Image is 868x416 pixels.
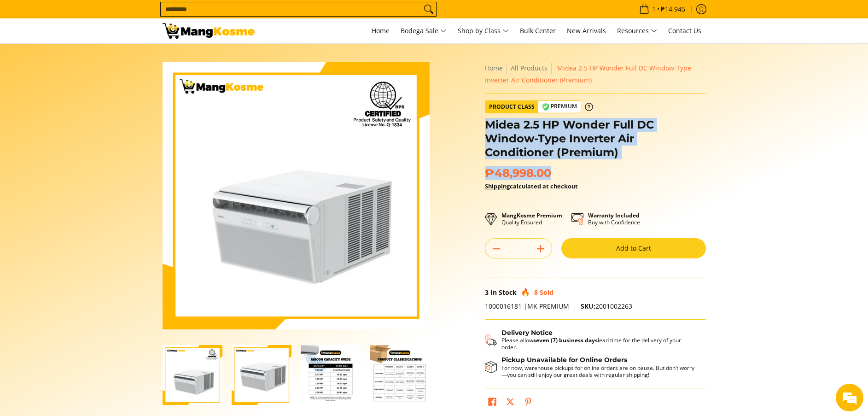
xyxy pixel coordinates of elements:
button: Add [530,241,552,256]
span: ₱14,945 [659,6,687,12]
span: New Arrivals [567,26,606,35]
span: In Stock [490,288,517,297]
a: Home [485,64,503,72]
a: Bulk Center [515,18,560,43]
strong: seven (7) business days [533,336,598,344]
a: Product Class Premium [485,100,593,113]
span: Home [372,26,390,35]
strong: Warranty Included [588,211,640,219]
span: Shop by Class [458,25,509,37]
span: Midea 2.5 HP Wonder Full DC Window-Type Inverter Air Conditioner (Premium) [485,64,691,84]
p: For now, warehouse pickups for online orders are on pause. But don’t worry—you can still enjoy ou... [501,364,697,378]
a: Bodega Sale [396,18,451,43]
span: 2001002263 [581,302,632,311]
span: Contact Us [668,26,701,35]
strong: calculated at checkout [485,182,578,190]
span: 1 [651,6,657,12]
strong: Delivery Notice [501,328,553,337]
span: SKU: [581,302,595,311]
span: Resources [617,25,657,37]
a: Home [367,18,394,43]
img: Midea 2.5 HP Wonder Full DC Window-Type Inverter Air Conditioner (Premium)-4 [370,345,430,405]
span: Premium [538,101,581,112]
span: • [636,4,688,14]
p: Please allow lead time for the delivery of your order. [501,337,697,351]
img: Midea Wonder 2.5 HP Window-Type Inverter Aircon l Mang Kosme [163,23,255,39]
strong: Pickup Unavailable for Online Orders [501,356,627,364]
a: All Products [511,64,548,72]
span: 3 [485,288,489,297]
button: Search [421,2,436,16]
a: Shop by Class [453,18,513,43]
span: Sold [540,288,553,297]
a: Contact Us [664,18,706,43]
span: 1000016181 |MK PREMIUM [485,302,569,311]
img: premium-badge-icon.webp [542,103,549,111]
img: Midea 2.5 HP Wonder Full DC Window-Type Inverter Air Conditioner (Premium)-1 [163,345,222,405]
img: Midea 2.5 HP Wonder Full DC Window-Type Inverter Air Conditioner (Premium) [163,62,430,329]
nav: Breadcrumbs [485,62,706,86]
a: New Arrivals [562,18,611,43]
a: Share on Facebook [486,395,499,411]
span: Bodega Sale [401,25,447,37]
a: Shipping [485,182,510,190]
a: Pin on Pinterest [522,395,535,411]
button: Shipping & Delivery [485,329,697,351]
span: Product Class [485,101,538,113]
a: Post on X [504,395,517,411]
span: Bulk Center [520,26,556,35]
span: 8 [534,288,538,297]
p: Buy with Confidence [588,212,640,226]
button: Add to Cart [561,238,706,258]
img: midea-wonder-2.5-hp-window-type-inverter-aircon-full-view-mang-kosme [232,345,291,405]
nav: Main Menu [264,18,706,43]
strong: MangKosme Premium [501,211,562,219]
button: Subtract [485,241,507,256]
img: Midea 2.5 HP Wonder Full DC Window-Type Inverter Air Conditioner (Premium)-3 [301,345,361,405]
a: Resources [612,18,662,43]
h1: Midea 2.5 HP Wonder Full DC Window-Type Inverter Air Conditioner (Premium) [485,118,706,159]
p: Quality Ensured [501,212,562,226]
span: ₱48,998.00 [485,166,551,180]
